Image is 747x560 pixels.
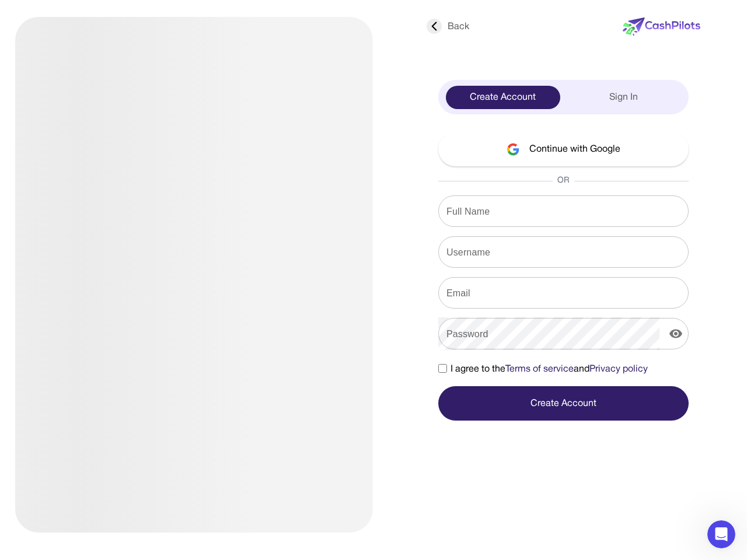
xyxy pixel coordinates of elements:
img: new-logo.svg [623,17,700,36]
img: google-logo.svg [507,143,520,156]
div: Create Account [446,86,560,109]
a: Terms of service [505,365,574,373]
button: Create Account [438,386,689,421]
span: I agree to the and [451,362,648,376]
input: I agree to theTerms of serviceandPrivacy policy [438,364,447,373]
a: Privacy policy [589,365,648,373]
span: OR [553,175,574,187]
iframe: Intercom live chat [707,520,735,548]
div: Back [427,20,469,34]
div: Sign In [567,86,681,109]
button: display the password [664,322,687,345]
button: Continue with Google [438,132,689,166]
